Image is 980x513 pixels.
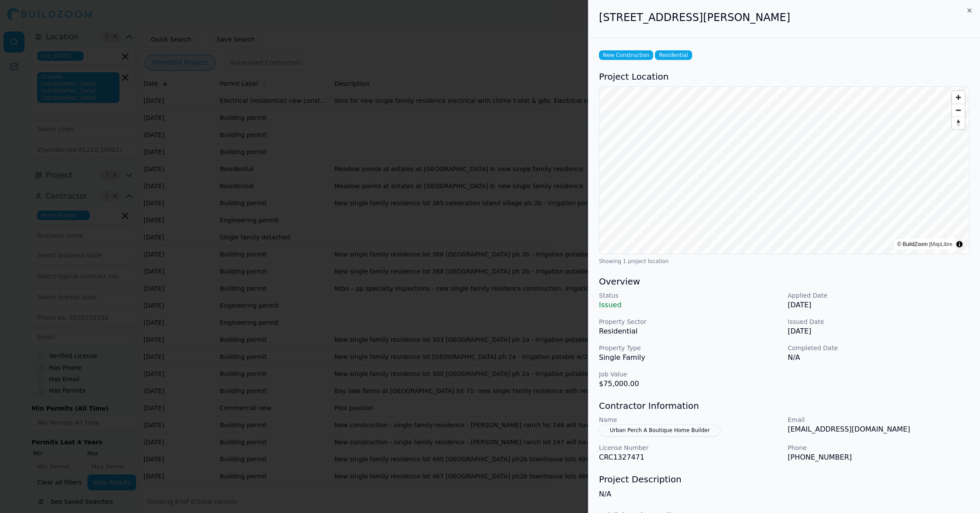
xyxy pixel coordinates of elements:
[599,291,781,300] p: Status
[788,415,970,424] p: Email
[897,240,952,249] div: © BuildZoom |
[599,473,969,485] h3: Project Description
[655,50,692,60] span: Residential
[788,291,970,300] p: Applied Date
[599,400,969,412] h3: Contractor Information
[599,344,781,352] p: Property Type
[954,239,965,249] summary: Toggle attribution
[599,11,969,25] h2: [STREET_ADDRESS][PERSON_NAME]
[788,443,970,452] p: Phone
[599,489,969,499] p: N/A
[599,50,653,60] span: New Construction
[599,443,781,452] p: License Number
[788,344,970,352] p: Completed Date
[788,424,970,435] p: [EMAIL_ADDRESS][DOMAIN_NAME]
[599,87,969,254] canvas: Map
[952,91,965,104] button: Zoom in
[599,370,781,379] p: Job Value
[788,352,970,363] p: N/A
[599,415,781,424] p: Name
[599,452,781,463] p: CRC1327471
[952,104,965,116] button: Zoom out
[599,70,969,83] h3: Project Location
[788,317,970,326] p: Issued Date
[599,258,969,265] div: Showing 1 project location
[599,317,781,326] p: Property Sector
[599,424,721,436] button: Urban Perch A Boutique Home Builder
[599,326,781,337] p: Residential
[788,326,970,337] p: [DATE]
[952,116,965,129] button: Reset bearing to north
[788,452,970,463] p: [PHONE_NUMBER]
[599,300,781,310] p: Issued
[599,352,781,363] p: Single Family
[788,300,970,310] p: [DATE]
[599,275,969,288] h3: Overview
[931,241,952,247] a: MapLibre
[599,379,781,389] p: $75,000.00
